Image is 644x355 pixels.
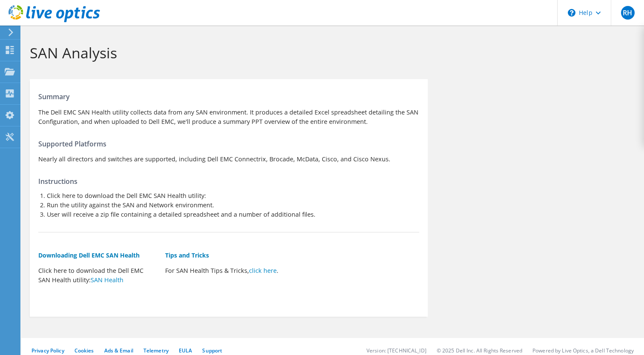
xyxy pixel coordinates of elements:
[179,347,192,354] a: EULA
[532,347,634,354] li: Powered by Live Optics, a Dell Technology
[47,210,419,219] li: User will receive a zip file containing a detailed spreadsheet and a number of additional files.
[74,347,94,354] a: Cookies
[30,44,631,62] h1: SAN Analysis
[38,251,157,260] h5: Downloading Dell EMC SAN Health
[38,92,419,101] h4: Summary
[38,139,419,149] h4: Supported Platforms
[38,266,157,285] p: Click here to download the Dell EMC SAN Health utility:
[249,266,277,275] a: click here
[91,276,123,284] a: SAN Health
[31,347,64,354] a: Privacy Policy
[143,347,169,354] a: Telemetry
[38,155,419,164] p: Nearly all directors and switches are supported, including Dell EMC Connectrix, Brocade, McData, ...
[568,9,575,17] svg: \n
[47,191,419,200] li: Click here to download the Dell EMC SAN Health utility:
[38,177,419,186] h4: Instructions
[621,6,635,20] span: RH
[104,347,133,354] a: Ads & Email
[437,347,522,354] li: © 2025 Dell Inc. All Rights Reserved
[202,347,222,354] a: Support
[165,251,283,260] h5: Tips and Tricks
[366,347,426,354] li: Version: [TECHNICAL_ID]
[165,266,283,275] p: For SAN Health Tips & Tricks, .
[47,200,419,210] li: Run the utility against the SAN and Network environment.
[38,108,419,126] p: The Dell EMC SAN Health utility collects data from any SAN environment. It produces a detailed Ex...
